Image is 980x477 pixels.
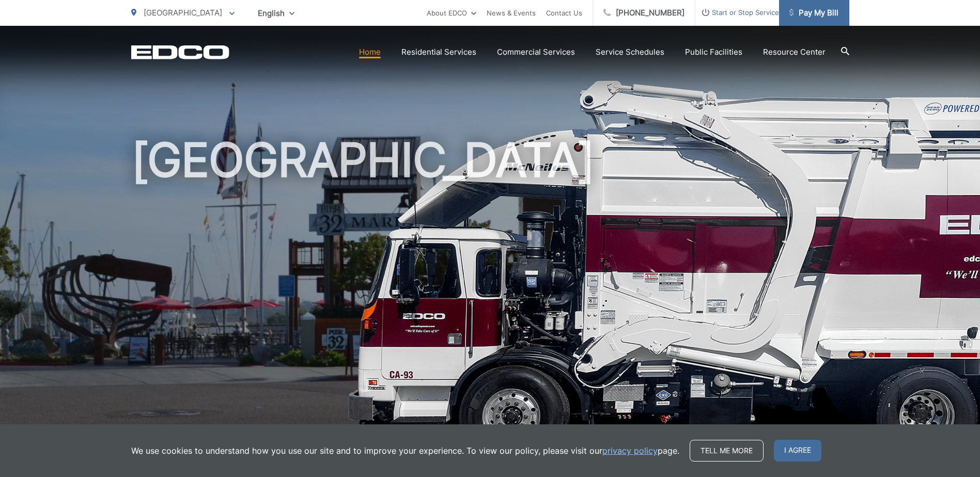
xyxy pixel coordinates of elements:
a: EDCD logo. Return to the homepage. [131,45,229,59]
a: Home [359,46,381,58]
h1: [GEOGRAPHIC_DATA] [131,134,849,461]
a: Resource Center [763,46,826,58]
a: Residential Services [401,46,476,58]
a: About EDCO [427,7,476,19]
a: Commercial Services [497,46,575,58]
span: English [250,4,302,22]
a: Contact Us [546,7,582,19]
p: We use cookies to understand how you use our site and to improve your experience. To view our pol... [131,444,679,457]
a: Tell me more [690,440,764,462]
a: Public Facilities [685,46,742,58]
span: Pay My Bill [789,7,838,19]
a: Service Schedules [596,46,664,58]
a: News & Events [487,7,536,19]
span: I agree [774,440,821,462]
span: [GEOGRAPHIC_DATA] [144,8,222,18]
a: privacy policy [602,444,658,457]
